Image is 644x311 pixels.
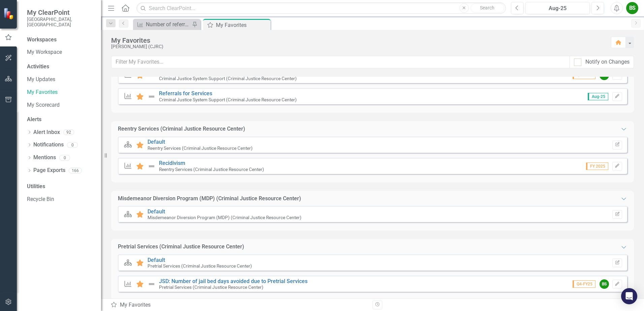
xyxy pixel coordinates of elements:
img: ClearPoint Strategy [3,8,15,20]
div: Utilities [27,183,94,191]
a: Recycle Bin [27,196,94,203]
div: Activities [27,63,94,71]
div: [PERSON_NAME] (CJRC) [111,44,604,49]
div: My Favorites [216,21,269,29]
small: Pretrial Services (Criminal Justice Resource Center) [159,284,263,290]
small: Misdemeanor Diversion Program (MDP) (Criminal Justice Resource Center) [148,215,301,220]
a: Number of referrals for services STARR [135,20,190,29]
a: My Updates [27,76,94,83]
img: Not Defined [148,162,156,170]
a: Page Exports [33,167,65,174]
input: Search ClearPoint... [136,2,506,14]
div: 166 [69,168,82,173]
a: JSD: Number of jail bed days avoided due to Pretrial Services [159,278,308,284]
span: FY 2025 [586,163,608,170]
img: Not Defined [148,93,156,101]
a: Referrals for Services [159,90,212,97]
div: Aug-25 [528,4,587,12]
small: Reentry Services (Criminal Justice Resource Center) [159,167,264,172]
span: Aug-25 [588,93,608,100]
a: Default [148,139,165,145]
input: Filter My Favorites... [111,56,570,68]
div: Open Intercom Messenger [621,288,637,304]
div: My Favorites [110,301,367,309]
div: Pretrial Services (Criminal Justice Resource Center) [118,243,244,251]
div: BS [600,279,609,289]
div: Misdemeanor Diversion Program (MDP) (Criminal Justice Resource Center) [118,195,301,203]
button: Aug-25 [525,2,590,14]
a: My Favorites [27,89,94,96]
a: Default [148,257,165,263]
div: 92 [63,130,74,135]
small: Reentry Services (Criminal Justice Resource Center) [148,145,253,151]
a: Default [148,208,165,215]
a: Alert Inbox [33,129,60,136]
button: Search [471,3,504,13]
a: My Scorecard [27,101,94,109]
span: My ClearPoint [27,8,94,16]
div: 0 [59,155,70,161]
a: Mentions [33,154,56,162]
div: Alerts [27,116,94,124]
a: Recidivism [159,160,185,166]
div: Number of referrals for services STARR [146,20,190,29]
div: 0 [67,142,78,148]
small: Criminal Justice System Support (Criminal Justice Resource Center) [159,76,297,81]
small: Criminal Justice System Support (Criminal Justice Resource Center) [159,97,297,102]
img: Not Defined [148,280,156,288]
div: Workspaces [27,36,57,44]
a: Notifications [33,141,64,149]
small: [GEOGRAPHIC_DATA], [GEOGRAPHIC_DATA] [27,16,94,28]
span: Search [480,5,494,10]
small: Pretrial Services (Criminal Justice Resource Center) [148,263,252,269]
a: My Workspace [27,48,94,56]
div: Reentry Services (Criminal Justice Resource Center) [118,125,245,133]
button: BS [626,2,638,14]
span: Q4-FY25 [573,280,595,288]
div: Notify on Changes [585,58,630,66]
div: My Favorites [111,37,604,44]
